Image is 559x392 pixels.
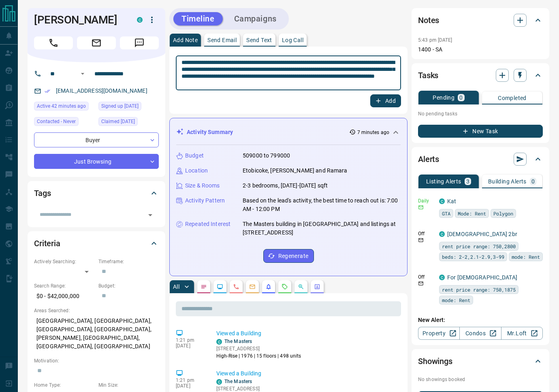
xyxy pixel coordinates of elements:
[56,87,147,94] a: [EMAIL_ADDRESS][DOMAIN_NAME]
[447,274,517,281] a: For [DEMOGRAPHIC_DATA]
[216,369,398,378] p: Viewed a Building
[418,11,543,30] div: Notes
[216,379,222,385] div: condos.ca
[418,273,434,281] p: Off
[185,220,230,228] p: Repeated Interest
[433,95,454,100] p: Pending
[243,196,401,213] p: Based on the lead's activity, the best time to reach out is: 7:00 AM - 12:00 PM
[488,179,527,184] p: Building Alerts
[493,209,513,217] span: Polygon
[439,198,445,204] div: condos.ca
[37,117,76,126] span: Contacted - Never
[176,377,204,383] p: 1:21 pm
[439,231,445,237] div: condos.ca
[216,352,301,360] p: High-Rise | 1976 | 15 floors | 498 units
[34,183,159,203] div: Tags
[418,352,543,371] div: Showings
[459,95,463,100] p: 0
[145,209,156,221] button: Open
[447,231,517,237] a: [DEMOGRAPHIC_DATA] 2br
[98,117,159,128] div: Tue Jan 14 2025
[418,237,424,243] svg: Email
[216,329,398,338] p: Viewed a Building
[98,381,159,389] p: Min Size:
[78,69,87,79] button: Open
[34,13,125,26] h1: [PERSON_NAME]
[34,237,60,250] h2: Criteria
[98,282,159,290] p: Budget:
[98,258,159,265] p: Timeframe:
[37,102,86,110] span: Active 42 minutes ago
[263,249,314,263] button: Regenerate
[34,132,159,147] div: Buyer
[418,45,543,54] p: 1400 - SA
[120,36,159,49] span: Message
[185,151,204,160] p: Budget
[282,283,288,290] svg: Requests
[34,36,73,49] span: Call
[224,339,252,344] a: The Masters
[466,179,469,184] p: 3
[418,230,434,237] p: Off
[442,296,470,304] span: mode: Rent
[34,102,94,113] div: Wed Aug 13 2025
[224,379,252,384] a: The Masters
[207,37,237,43] p: Send Email
[439,275,445,280] div: condos.ca
[447,198,456,205] a: Kat
[531,179,535,184] p: 0
[418,355,452,368] h2: Showings
[34,258,94,265] p: Actively Searching:
[101,117,135,126] span: Claimed [DATE]
[298,283,304,290] svg: Opportunities
[226,12,285,26] button: Campaigns
[34,381,94,389] p: Home Type:
[418,69,438,82] h2: Tasks
[246,37,272,43] p: Send Text
[176,343,204,349] p: [DATE]
[282,37,303,43] p: Log Call
[187,128,233,136] p: Activity Summary
[426,179,461,184] p: Listing Alerts
[458,209,486,217] span: Mode: Rent
[512,253,540,261] span: mode: Rent
[185,196,225,205] p: Activity Pattern
[418,66,543,85] div: Tasks
[501,327,543,340] a: Mr.Loft
[34,282,94,290] p: Search Range:
[418,197,434,205] p: Daily
[370,94,401,107] button: Add
[34,290,94,303] p: $0 - $42,000,000
[442,253,504,261] span: beds: 2-2,2.1-2.9,3-99
[442,209,450,217] span: GTA
[442,285,516,294] span: rent price range: 750,1875
[498,95,527,101] p: Completed
[243,151,290,160] p: 509000 to 799000
[418,125,543,138] button: New Task
[217,283,223,290] svg: Lead Browsing Activity
[249,283,256,290] svg: Emails
[77,36,116,49] span: Email
[265,283,272,290] svg: Listing Alerts
[173,37,198,43] p: Add Note
[34,357,159,364] p: Motivation:
[176,337,204,343] p: 1:21 pm
[243,166,348,175] p: Etobicoke, [PERSON_NAME] and Ramara
[418,108,543,120] p: No pending tasks
[185,181,220,190] p: Size & Rooms
[34,187,51,200] h2: Tags
[34,307,159,314] p: Areas Searched:
[201,283,207,290] svg: Notes
[137,17,143,23] div: condos.ca
[173,12,223,26] button: Timeline
[185,166,208,175] p: Location
[418,37,452,43] p: 5:43 pm [DATE]
[314,283,320,290] svg: Agent Actions
[34,314,159,353] p: [GEOGRAPHIC_DATA], [GEOGRAPHIC_DATA], [GEOGRAPHIC_DATA], [GEOGRAPHIC_DATA], [PERSON_NAME], [GEOGR...
[459,327,501,340] a: Condos
[418,205,424,210] svg: Email
[243,220,401,237] p: The Masters building in [GEOGRAPHIC_DATA] and listings at [STREET_ADDRESS]
[34,234,159,253] div: Criteria
[45,88,50,94] svg: Email Verified
[418,149,543,169] div: Alerts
